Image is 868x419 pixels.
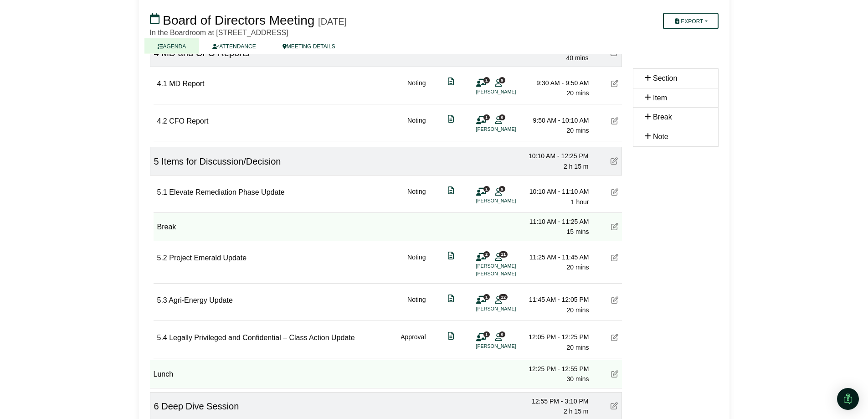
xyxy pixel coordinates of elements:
span: Deep Dive Session [161,401,239,411]
span: 5.2 [157,254,167,262]
span: 5.4 [157,334,167,341]
div: 12:05 PM - 12:25 PM [525,332,589,342]
span: Agri-Energy Update [169,296,233,304]
span: Break [157,223,176,231]
span: 6 [154,401,159,411]
div: 12:55 PM - 3:10 PM [525,396,589,406]
div: 10:10 AM - 12:25 PM [525,151,589,161]
span: Note [653,133,668,140]
span: Section [653,74,677,82]
div: 12:25 PM - 12:55 PM [525,364,589,374]
div: 9:30 AM - 9:50 AM [525,78,589,88]
li: [PERSON_NAME] [476,342,544,350]
div: Open Intercom Messenger [837,388,859,410]
li: [PERSON_NAME] [476,125,544,133]
span: 20 mins [566,264,589,271]
div: Noting [407,186,426,207]
span: 1 [483,186,490,192]
li: [PERSON_NAME] [476,270,544,278]
div: 10:10 AM - 11:10 AM [525,186,589,197]
span: 20 mins [566,306,589,314]
a: ATTENDANCE [199,38,269,54]
span: 2 h 15 m [564,163,588,170]
span: 1 [483,331,490,337]
div: Noting [407,78,426,98]
div: [DATE] [318,16,347,27]
span: 4.2 [157,117,167,125]
div: Noting [407,295,426,315]
span: Board of Directors Meeting [163,13,314,27]
span: 15 mins [566,228,589,235]
span: 5.3 [157,296,167,304]
span: 40 mins [566,54,588,62]
span: 4 [154,48,159,58]
li: [PERSON_NAME] [476,262,544,270]
span: 20 mins [566,344,589,351]
span: 9 [499,77,505,83]
span: 2 [483,251,490,257]
span: 4.1 [157,80,167,88]
span: MD and CFO Reports [161,48,249,58]
li: [PERSON_NAME] [476,88,544,96]
a: MEETING DETAILS [269,38,349,54]
span: Project Emerald Update [169,254,247,262]
span: Break [653,113,672,121]
span: 1 [483,114,490,120]
span: 11 [499,251,508,257]
span: 2 h 15 m [564,408,588,415]
li: [PERSON_NAME] [476,197,544,205]
li: [PERSON_NAME] [476,305,544,313]
a: AGENDA [144,38,200,54]
span: 5.1 [157,188,167,196]
span: Items for Discussion/Decision [161,156,281,166]
span: CFO Report [169,117,208,125]
span: Elevate Remediation Phase Update [169,188,285,196]
div: 11:45 AM - 12:05 PM [525,295,589,305]
span: 9 [499,331,505,337]
span: MD Report [169,80,204,88]
span: 20 mins [566,127,589,134]
span: 9 [499,186,505,192]
div: Noting [407,252,426,278]
span: 9 [499,114,505,120]
div: Noting [407,115,426,136]
div: 11:25 AM - 11:45 AM [525,252,589,262]
button: Export [663,13,718,29]
span: Item [653,94,667,102]
span: 1 [483,294,490,300]
span: 1 [483,77,490,83]
span: Lunch [154,370,174,378]
span: 1 hour [571,198,589,206]
span: 30 mins [566,375,589,383]
span: In the Boardroom at [STREET_ADDRESS] [150,29,288,36]
span: 5 [154,156,159,166]
div: 9:50 AM - 10:10 AM [525,115,589,125]
span: 20 mins [566,89,589,97]
span: 12 [499,294,508,300]
div: 11:10 AM - 11:25 AM [525,217,589,227]
div: Approval [401,332,426,352]
span: Legally Privileged and Confidential – Class Action Update [169,334,354,341]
